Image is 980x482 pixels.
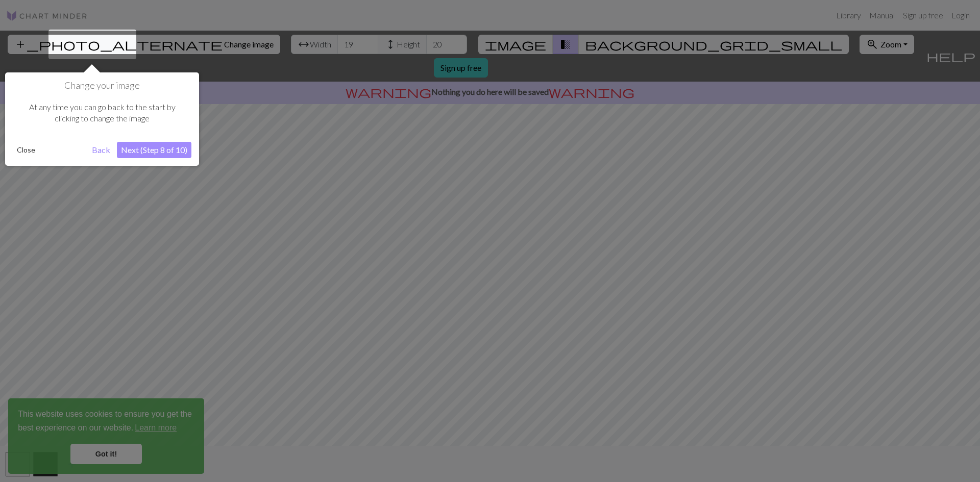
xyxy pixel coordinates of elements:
[13,80,191,91] h1: Change your image
[117,142,191,158] button: Next (Step 8 of 10)
[5,72,199,166] div: Change your image
[88,142,114,158] button: Back
[13,142,39,158] button: Close
[13,91,191,135] div: At any time you can go back to the start by clicking to change the image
